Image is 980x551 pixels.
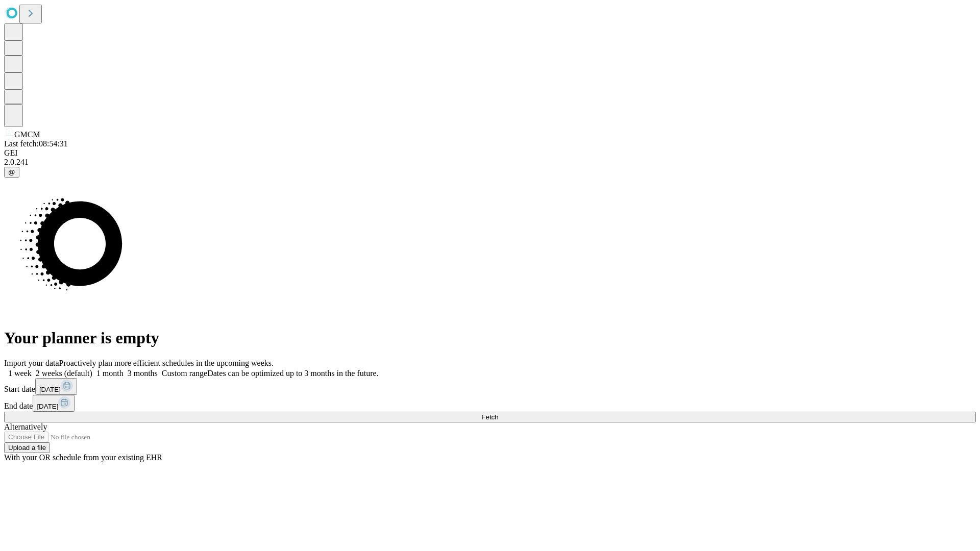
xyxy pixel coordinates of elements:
[8,369,32,378] span: 1 week
[4,148,976,158] div: GEI
[4,442,50,453] button: Upload a file
[4,412,976,422] button: Fetch
[96,369,124,378] span: 1 month
[37,403,58,410] span: [DATE]
[14,130,40,139] span: GMCM
[4,359,59,367] span: Import your data
[33,395,75,412] button: [DATE]
[35,378,77,395] button: [DATE]
[4,395,976,412] div: End date
[4,329,976,347] h1: Your planner is empty
[162,369,207,378] span: Custom range
[4,158,976,167] div: 2.0.241
[59,359,274,367] span: Proactively plan more efficient schedules in the upcoming weeks.
[36,369,92,378] span: 2 weeks (default)
[4,453,162,462] span: With your OR schedule from your existing EHR
[4,378,976,395] div: Start date
[39,386,61,393] span: [DATE]
[207,369,378,378] span: Dates can be optimized up to 3 months in the future.
[4,167,19,178] button: @
[481,413,498,421] span: Fetch
[8,168,15,176] span: @
[128,369,158,378] span: 3 months
[4,422,47,431] span: Alternatively
[4,139,68,148] span: Last fetch: 08:54:31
